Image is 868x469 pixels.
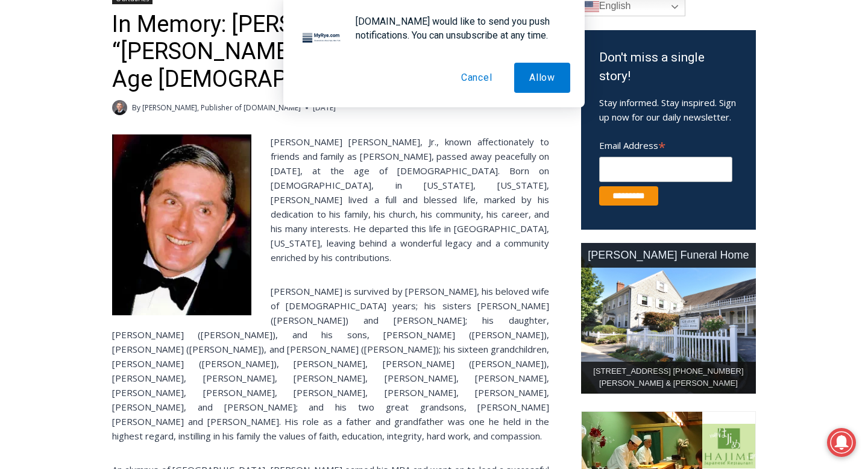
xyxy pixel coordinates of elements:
a: Author image [112,100,127,115]
span: By [132,102,140,113]
img: Obituary - Augustus John Steinthal, Jr. - Jack [112,134,251,315]
p: Stay informed. Stay inspired. Sign up now for our daily newsletter. [599,95,738,124]
a: Open Tues. - Sun. [PHONE_NUMBER] [1,121,121,150]
button: Allow [514,63,570,93]
label: Email Address [599,133,732,155]
img: notification icon [298,14,346,63]
p: [PERSON_NAME] is survived by [PERSON_NAME], his beloved wife of [DEMOGRAPHIC_DATA] years; his sis... [112,284,549,443]
time: [DATE] [313,102,336,113]
p: [PERSON_NAME] [PERSON_NAME], Jr., known affectionately to friends and family as [PERSON_NAME], pa... [112,134,549,265]
span: Open Tues. - Sun. [PHONE_NUMBER] [4,124,118,170]
span: Intern @ [DOMAIN_NAME] [315,120,559,147]
button: Cancel [446,63,508,93]
div: [STREET_ADDRESS] [PHONE_NUMBER] [PERSON_NAME] & [PERSON_NAME] [581,362,756,394]
div: "the precise, almost orchestrated movements of cutting and assembling sushi and [PERSON_NAME] mak... [124,75,171,144]
div: [PERSON_NAME] Funeral Home [581,243,756,268]
div: "[PERSON_NAME] and I covered the [DATE] Parade, which was a really eye opening experience as I ha... [304,1,570,117]
a: Intern @ [DOMAIN_NAME] [290,117,584,150]
div: [DOMAIN_NAME] would like to send you push notifications. You can unsubscribe at any time. [346,14,570,42]
a: [PERSON_NAME], Publisher of [DOMAIN_NAME] [142,102,301,113]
